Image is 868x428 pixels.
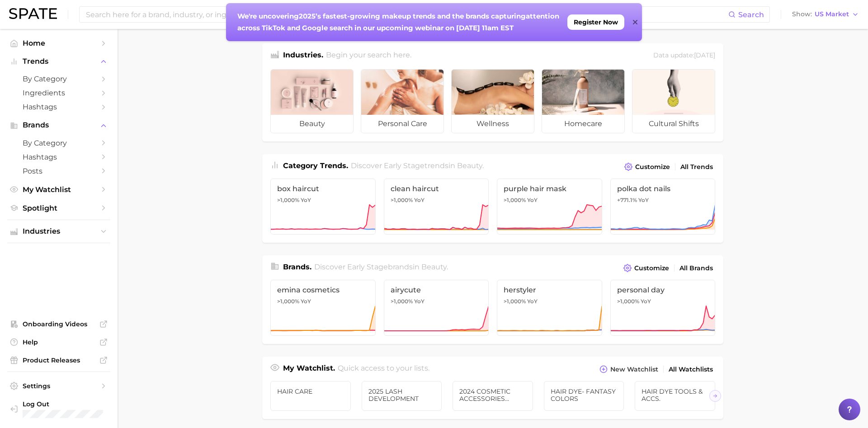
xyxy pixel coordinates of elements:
span: >1,000% [391,197,413,203]
span: YoY [641,298,651,305]
input: Search here for a brand, industry, or ingredient [85,7,728,22]
span: by Category [23,139,95,147]
a: by Category [7,136,110,150]
span: YoY [638,197,649,204]
span: Settings [23,382,95,390]
span: My Watchlist [23,185,95,194]
span: herstyler [504,286,595,294]
button: Industries [7,225,110,238]
span: >1,000% [391,298,413,305]
span: All Trends [680,163,713,171]
span: polka dot nails [617,184,709,193]
a: HAIR DYE TOOLS & ACCS. [635,381,715,411]
span: Hashtags [23,103,95,111]
a: My Watchlist [7,183,110,197]
span: Spotlight [23,204,95,212]
img: SPATE [9,8,57,19]
span: YoY [527,298,538,305]
span: Log Out [23,400,117,408]
span: cultural shifts [632,115,715,133]
span: 2025 LASH DEVELOPMENT [368,388,435,402]
button: Brands [7,118,110,132]
span: >1,000% [504,298,526,305]
a: Product Releases [7,353,110,367]
span: Onboarding Videos [23,320,95,328]
a: wellness [451,69,534,133]
button: Scroll Right [709,390,721,402]
span: 2024 COSMETIC ACCESSORIES DEVELOPMENT [459,388,526,402]
a: herstyler>1,000% YoY [497,280,602,336]
span: Discover Early Stage brands in . [314,263,448,271]
span: personal care [361,115,443,133]
span: >1,000% [617,298,639,305]
a: box haircut>1,000% YoY [270,179,376,235]
a: Hashtags [7,100,110,114]
span: YoY [527,197,538,204]
span: Brands [23,121,95,129]
span: purple hair mask [504,184,595,193]
span: YoY [414,197,425,204]
button: Customize [621,262,671,274]
a: Home [7,36,110,50]
span: wellness [452,115,534,133]
a: purple hair mask>1,000% YoY [497,179,602,235]
span: +771.1% [617,197,637,203]
a: beauty [270,69,354,133]
span: clean haircut [391,184,482,193]
span: Customize [634,264,669,272]
span: All Watchlists [669,366,713,373]
a: cultural shifts [632,69,715,133]
span: homecare [542,115,624,133]
button: ShowUS Market [790,9,861,20]
span: personal day [617,286,709,294]
span: Product Releases [23,356,95,364]
span: Customize [635,163,670,171]
a: All Watchlists [666,363,715,376]
span: Ingredients [23,89,95,97]
span: box haircut [277,184,369,193]
a: emina cosmetics>1,000% YoY [270,280,376,336]
span: >1,000% [504,197,526,203]
span: YoY [301,197,311,204]
a: HAIR DYE- FANTASY COLORS [544,381,624,411]
span: beauty [457,161,482,170]
button: Trends [7,55,110,68]
div: Data update: [DATE] [653,50,715,62]
span: All Brands [679,264,713,272]
span: New Watchlist [610,366,658,373]
span: Trends [23,57,95,66]
a: by Category [7,72,110,86]
span: Posts [23,167,95,175]
h1: Industries. [283,50,323,62]
a: Posts [7,164,110,178]
span: airycute [391,286,482,294]
span: Discover Early Stage trends in . [351,161,484,170]
a: airycute>1,000% YoY [384,280,489,336]
span: Category Trends . [283,161,348,170]
h2: Quick access to your lists. [338,363,429,376]
a: All Brands [677,262,715,274]
span: YoY [414,298,425,305]
span: HAIR CARE [277,388,344,395]
span: >1,000% [277,197,299,203]
span: Search [738,10,764,19]
a: 2024 COSMETIC ACCESSORIES DEVELOPMENT [453,381,533,411]
span: emina cosmetics [277,286,369,294]
span: Hashtags [23,153,95,161]
a: personal day>1,000% YoY [610,280,716,336]
span: Industries [23,227,95,235]
span: Show [792,12,812,17]
span: by Category [23,75,95,83]
a: Log out. Currently logged in with e-mail m-usarzewicz@aiibeauty.com. [7,397,110,421]
a: clean haircut>1,000% YoY [384,179,489,235]
a: All Trends [678,161,715,173]
a: personal care [361,69,444,133]
span: HAIR DYE TOOLS & ACCS. [642,388,708,402]
a: Hashtags [7,150,110,164]
button: New Watchlist [597,363,660,376]
a: 2025 LASH DEVELOPMENT [362,381,442,411]
span: beauty [271,115,353,133]
a: polka dot nails+771.1% YoY [610,179,716,235]
span: YoY [301,298,311,305]
a: Help [7,335,110,349]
